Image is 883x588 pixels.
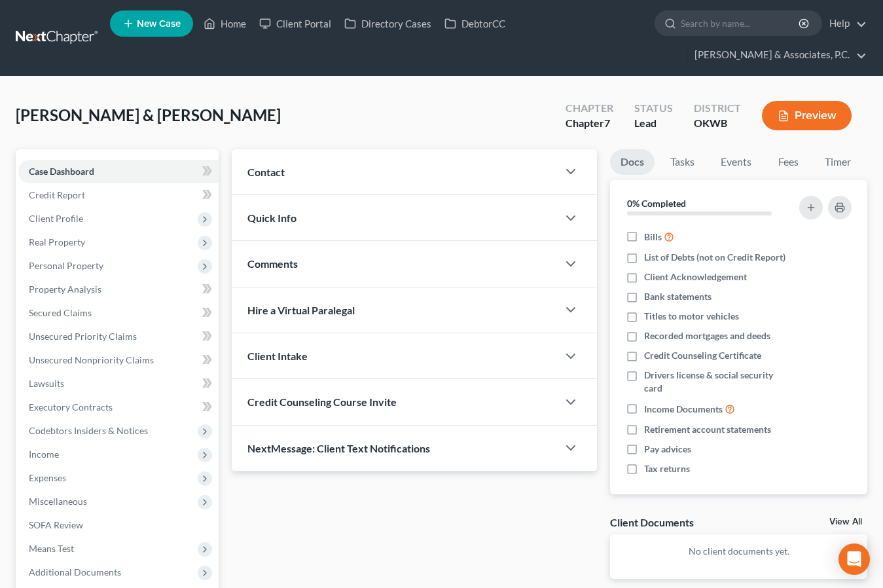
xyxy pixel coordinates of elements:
[29,213,83,224] span: Client Profile
[644,403,723,416] span: Income Documents
[18,325,219,348] a: Unsecured Priority Claims
[660,149,705,175] a: Tasks
[644,230,662,244] span: Bills
[137,19,181,29] span: New Case
[627,198,686,209] strong: 0% Completed
[18,183,219,207] a: Credit Report
[29,378,64,389] span: Lawsuits
[644,310,739,323] span: Titles to motor vehicles
[29,519,83,530] span: SOFA Review
[253,12,338,35] a: Client Portal
[197,12,253,35] a: Home
[18,372,219,395] a: Lawsuits
[634,101,673,116] div: Status
[644,462,690,475] span: Tax returns
[644,329,770,342] span: Recorded mortgages and deeds
[610,515,694,529] div: Client Documents
[681,11,801,35] input: Search by name...
[814,149,861,175] a: Timer
[247,211,297,224] span: Quick Info
[247,350,308,362] span: Client Intake
[438,12,512,35] a: DebtorCC
[621,545,857,558] p: No client documents yet.
[644,369,792,395] span: Drivers license & social security card
[29,425,148,436] span: Codebtors Insiders & Notices
[767,149,809,175] a: Fees
[694,101,741,116] div: District
[644,423,771,436] span: Retirement account statements
[762,101,852,130] button: Preview
[604,117,610,129] span: 7
[644,443,691,456] span: Pay advices
[566,101,613,116] div: Chapter
[16,105,281,124] span: [PERSON_NAME] & [PERSON_NAME]
[829,517,862,526] a: View All
[247,304,355,316] span: Hire a Virtual Paralegal
[29,566,121,578] span: Additional Documents
[29,236,85,248] span: Real Property
[838,543,870,575] div: Open Intercom Messenger
[29,472,66,483] span: Expenses
[694,116,741,131] div: OKWB
[18,278,219,301] a: Property Analysis
[18,301,219,325] a: Secured Claims
[18,513,219,537] a: SOFA Review
[823,12,867,35] a: Help
[29,331,137,342] span: Unsecured Priority Claims
[18,395,219,419] a: Executory Contracts
[247,166,285,178] span: Contact
[18,348,219,372] a: Unsecured Nonpriority Claims
[566,116,613,131] div: Chapter
[29,307,92,318] span: Secured Claims
[644,251,785,264] span: List of Debts (not on Credit Report)
[634,116,673,131] div: Lead
[29,401,113,413] span: Executory Contracts
[29,449,59,460] span: Income
[610,149,655,175] a: Docs
[338,12,438,35] a: Directory Cases
[644,270,747,284] span: Client Acknowledgement
[644,290,712,303] span: Bank statements
[247,257,298,270] span: Comments
[29,354,154,365] span: Unsecured Nonpriority Claims
[247,442,430,454] span: NextMessage: Client Text Notifications
[644,349,761,362] span: Credit Counseling Certificate
[29,284,101,295] span: Property Analysis
[29,260,103,271] span: Personal Property
[29,496,87,507] span: Miscellaneous
[688,43,867,67] a: [PERSON_NAME] & Associates, P.C.
[18,160,219,183] a: Case Dashboard
[29,166,94,177] span: Case Dashboard
[247,395,397,408] span: Credit Counseling Course Invite
[29,189,85,200] span: Credit Report
[29,543,74,554] span: Means Test
[710,149,762,175] a: Events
